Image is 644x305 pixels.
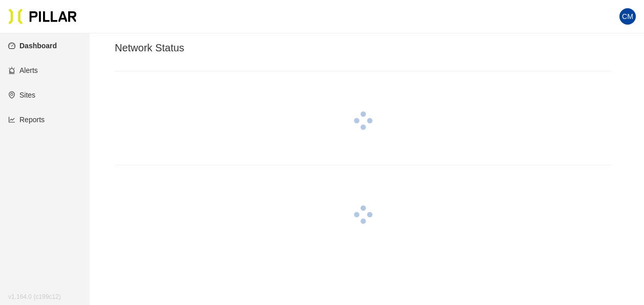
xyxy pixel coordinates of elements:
a: line-chartReports [8,116,45,124]
span: CM [622,8,633,25]
h3: Network Status [115,42,611,54]
a: alertAlerts [8,66,38,74]
img: Pillar Technologies [8,8,77,25]
a: environmentSites [8,91,35,99]
a: dashboardDashboard [8,42,57,50]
